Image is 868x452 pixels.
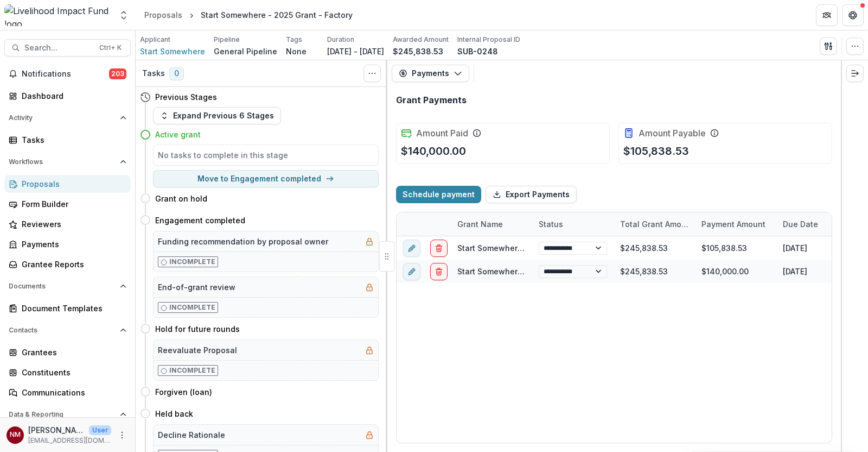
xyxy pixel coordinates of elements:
span: Documents [9,282,116,290]
div: $105,838.53 [695,236,776,260]
h5: No tasks to complete in this stage [158,149,374,161]
p: [EMAIL_ADDRESS][DOMAIN_NAME] [28,436,111,445]
h2: Amount Paid [416,128,468,139]
p: Internal Proposal ID [457,35,520,45]
a: Communications [4,384,131,401]
a: Proposals [4,175,131,193]
div: Grantee Reports [22,259,122,270]
p: None [286,46,307,57]
div: Grant Name [451,212,532,236]
button: edit [403,240,420,257]
a: Form Builder [4,195,131,213]
span: Workflows [9,158,116,166]
button: Notifications203 [4,65,131,83]
div: Total Grant Amount [614,218,695,230]
button: Open Activity [4,109,131,127]
div: $140,000.00 [695,260,776,283]
div: Payment Amount [695,212,776,236]
span: Activity [9,114,116,122]
button: Expand right [846,65,864,82]
p: Incomplete [169,257,215,267]
a: Grantee Reports [4,255,131,273]
span: 0 [169,67,184,80]
div: Document Templates [22,303,122,314]
h4: Active grant [155,129,201,140]
div: Form Builder [22,198,122,210]
button: Open Documents [4,278,131,295]
div: Payment Amount [695,218,772,230]
div: Grantees [22,347,122,358]
button: Partners [816,4,838,26]
img: Livelihood Impact Fund logo [4,4,112,26]
div: Dashboard [22,90,122,102]
div: [DATE] [776,236,858,260]
p: Pipeline [214,35,240,45]
p: [PERSON_NAME] [28,424,85,436]
h5: Decline Rationale [158,429,225,441]
h4: Grant on hold [155,193,207,204]
h5: Funding recommendation by proposal owner [158,236,328,247]
p: General Pipeline [214,46,277,57]
nav: breadcrumb [140,7,357,23]
a: Constituents [4,363,131,381]
div: Due Date [776,212,858,236]
div: Tasks [22,134,122,146]
button: Schedule payment [396,186,481,203]
button: Move to Engagement completed [153,170,379,187]
p: Tags [286,35,302,45]
p: Duration [327,35,354,45]
div: Total Grant Amount [614,212,695,236]
p: Incomplete [169,366,215,375]
a: Tasks [4,131,131,149]
button: Get Help [842,4,864,26]
a: Reviewers [4,215,131,233]
div: Reviewers [22,218,122,230]
h4: Held back [155,408,193,419]
button: Payments [392,65,469,82]
div: Communications [22,387,122,398]
div: Due Date [776,218,825,230]
a: Payments [4,235,131,253]
p: Incomplete [169,303,215,312]
p: [DATE] - [DATE] [327,46,384,57]
div: [DATE] [776,260,858,283]
span: Contacts [9,327,116,334]
h4: Previous Stages [155,91,217,103]
button: Open Contacts [4,322,131,339]
button: Open entity switcher [116,4,131,26]
button: Open Workflows [4,153,131,171]
div: Njeri Muthuri [10,431,21,438]
p: $105,838.53 [623,143,689,159]
h3: Tasks [142,69,165,78]
p: Applicant [140,35,170,45]
h5: Reevaluate Proposal [158,344,237,356]
p: User [89,425,111,435]
a: Document Templates [4,299,131,317]
button: Search... [4,39,131,56]
button: Toggle View Cancelled Tasks [363,65,381,82]
h4: Forgiven (loan) [155,386,212,398]
a: Start Somewhere [140,46,205,57]
h2: Grant Payments [396,95,467,105]
h4: Engagement completed [155,215,245,226]
div: Status [532,212,614,236]
button: More [116,429,129,442]
button: Expand Previous 6 Stages [153,107,281,124]
h4: Hold for future rounds [155,323,240,335]
p: SUB-0248 [457,46,498,57]
p: $245,838.53 [393,46,443,57]
div: $245,838.53 [614,260,695,283]
a: Start Somewhere - 2025 Grant - Factory [457,267,609,276]
h2: Amount Payable [639,128,706,139]
button: delete [430,263,448,280]
button: edit [403,263,420,280]
div: Payments [22,238,122,250]
div: $245,838.53 [614,236,695,260]
div: Grant Name [451,218,509,230]
div: Proposals [22,178,122,190]
a: Start Somewhere - 2025 Grant - Factory [457,243,609,253]
p: $140,000.00 [401,143,466,159]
